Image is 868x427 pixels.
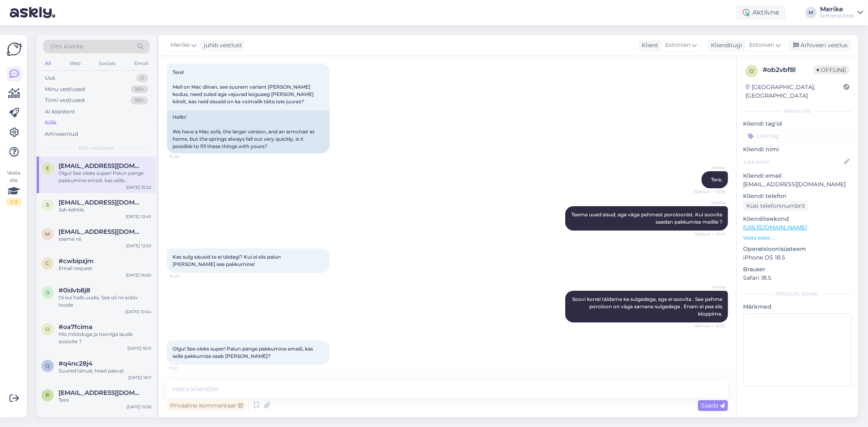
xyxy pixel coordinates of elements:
[59,396,151,404] div: Tere
[820,6,863,19] a: MerikeSoftrend Eesti
[128,375,151,381] div: [DATE] 16:11
[743,107,852,115] div: Kliendi info
[59,170,151,184] div: Olgu! See oleks super! Palun pange pakkumine emaili, kas selle pakkumise saab [PERSON_NAME]?
[167,400,246,411] div: Privaatne kommentaar
[59,367,151,375] div: Suured tänud, head päeva!
[59,199,143,206] span: siim.tanel@gmail.com
[59,265,151,272] div: Email request
[743,234,852,242] p: Vaata edasi ...
[743,290,852,298] div: [PERSON_NAME]
[46,363,50,369] span: q
[46,392,50,398] span: r
[46,260,50,266] span: c
[126,213,151,220] div: [DATE] 10:45
[131,85,148,94] div: 99+
[694,323,726,329] span: Nähtud ✓ 10:52
[79,144,114,152] span: Kõik vestlused
[173,254,282,267] span: Kas sulg sisusid te ei täidagi? Kui ei siis palun [PERSON_NAME] see pakkumine!
[59,206,151,213] div: Jah kehtib.
[813,65,849,74] span: Offline
[694,231,726,237] span: Nähtud ✓ 10:41
[45,119,57,127] div: Kõik
[708,41,742,50] div: Klienditugi
[171,41,190,50] span: Merike
[59,389,143,396] span: reet@restor.ee
[820,13,854,19] div: Softrend Eesti
[788,40,851,51] div: Arhiveeri vestlus
[743,215,852,223] p: Klienditeekond
[126,272,151,278] div: [DATE] 16:00
[59,162,143,170] span: eermehannali@gmail.com
[763,65,813,75] div: # ob2vbf8l
[749,41,774,50] span: Estonian
[665,41,690,50] span: Estonian
[805,7,817,18] div: M
[746,83,844,100] div: [GEOGRAPHIC_DATA], [GEOGRAPHIC_DATA]
[743,224,807,231] a: [URL][DOMAIN_NAME]
[59,257,94,265] span: #cwbipzjm
[694,189,726,195] span: Nähtud ✓ 10:39
[125,309,151,315] div: [DATE] 10:44
[46,202,49,208] span: s
[638,41,658,50] div: Klient
[7,198,21,206] div: 1 / 3
[97,58,117,69] div: Socials
[45,85,85,94] div: Minu vestlused
[45,108,75,116] div: AI Assistent
[750,68,754,74] span: o
[7,169,21,206] div: Vaata siia
[46,326,50,332] span: o
[743,180,852,189] p: [EMAIL_ADDRESS][DOMAIN_NAME]
[127,345,151,351] div: [DATE] 16:15
[59,228,143,235] span: merikeelohmus@gmail.com
[45,130,78,138] div: Arhiveeritud
[45,96,85,105] div: Tiimi vestlused
[126,243,151,249] div: [DATE] 12:03
[68,58,82,69] div: Web
[743,172,852,180] p: Kliendi email
[695,165,726,171] span: Merike
[169,365,200,371] span: 11:21
[59,287,90,294] span: #0idvb8j8
[743,120,852,128] p: Kliendi tag'id
[743,245,852,253] p: Operatsioonisüsteem
[571,211,724,225] span: Teeme uued sisud, aga väga pehmest poroloonist. Kui soovite saadan pakkumise meilile ?
[46,231,50,237] span: m
[173,69,315,105] span: Tere! Meil on Mac diivan, see suurem variant [PERSON_NAME] kodus, need suled aga vajuvad koguaeg ...
[169,154,200,160] span: 10:35
[743,145,852,154] p: Kliendi nimi
[43,58,52,69] div: All
[820,6,854,13] div: Merike
[131,96,148,105] div: 99+
[50,42,83,51] span: Otsi kliente
[167,110,330,153] div: Hello! We have a Mac sofa, the larger version, and an armchair at home, but the springs always fa...
[133,58,150,69] div: Email
[736,5,786,20] div: Aktiivne
[572,296,724,317] span: Soovi korral täidame ka sulgedega, aga ei soovita . See pehme poroloon on väga sarnane sulgedega ...
[59,360,92,367] span: #q4nc28j4
[695,200,726,206] span: Merike
[201,41,242,50] div: juhib vestlust
[695,284,726,290] span: Merike
[46,290,49,296] span: 0
[59,331,151,345] div: Mis mõõduga ja tooniga lauda sooivite ?
[743,303,852,311] p: Märkmed
[701,402,725,409] span: Saada
[126,184,151,190] div: [DATE] 10:52
[743,274,852,282] p: Safari 18.5
[743,200,809,211] div: Küsi telefoninumbrit
[46,165,49,171] span: e
[45,74,55,82] div: Uus
[127,404,151,410] div: [DATE] 15:56
[136,74,148,82] div: 0
[743,192,852,200] p: Kliendi telefon
[711,176,722,183] span: Tere,
[59,294,151,309] div: Oi kui halb uudis. See oli nii sobiv toode
[743,265,852,274] p: Brauser
[743,130,852,142] input: Lisa tag
[7,41,22,57] img: Askly Logo
[169,273,200,279] span: 10:47
[173,346,314,359] span: Olgu! See oleks super! Palun pange pakkumine emaili, kas selle pakkumise saab [PERSON_NAME]?
[59,235,151,243] div: teeme nii
[743,157,842,166] input: Lisa nimi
